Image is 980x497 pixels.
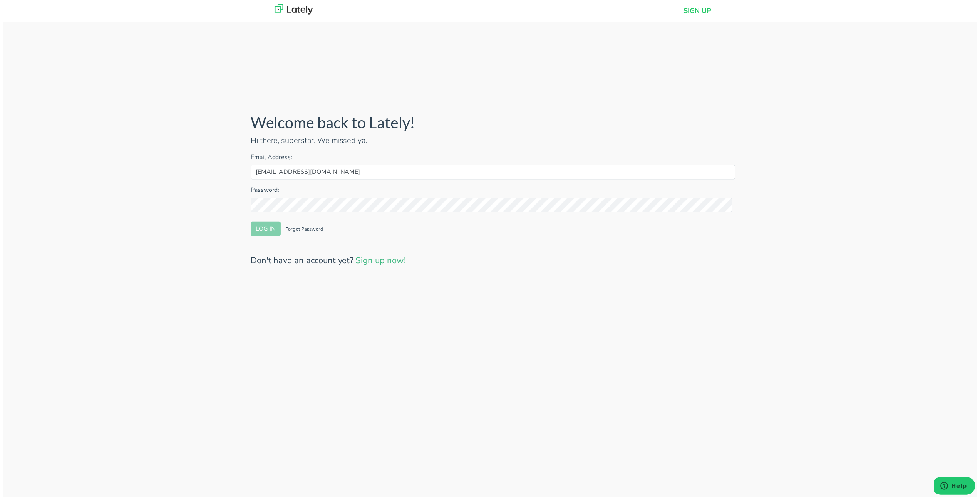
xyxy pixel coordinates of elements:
label: Email Address: [250,153,737,163]
button: LOG IN [250,223,280,237]
button: Forgot Password [280,223,327,237]
a: SIGN UP [685,6,712,16]
label: Password: [250,186,737,196]
a: Sign up now! [355,256,405,268]
img: lately_logo_nav.700ca2e7.jpg [273,4,312,15]
span: Don't have an account yet? [250,256,405,268]
small: Forgot Password [285,227,322,234]
h1: Welcome back to Lately! [250,114,737,133]
p: Hi there, superstar. We missed ya. [250,136,737,147]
